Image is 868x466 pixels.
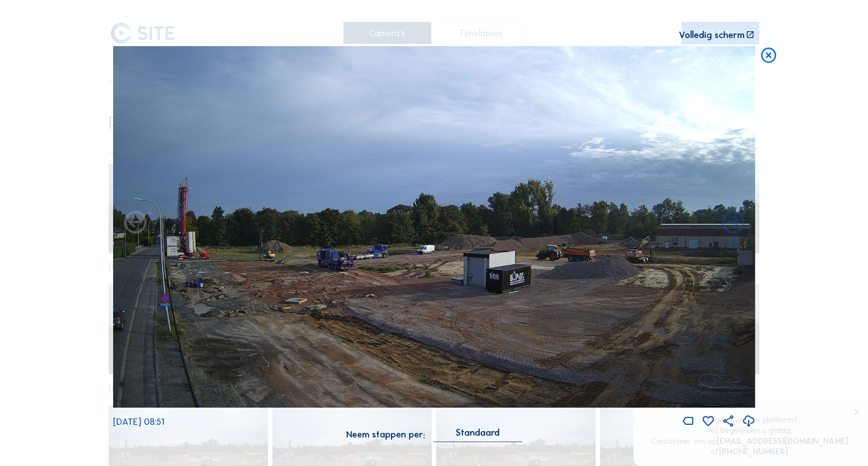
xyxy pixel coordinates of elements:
span: [DATE] 08:51 [113,416,164,427]
i: Back [720,209,747,237]
div: Standaard [434,428,522,442]
div: Volledig scherm [679,30,744,39]
img: Image [113,46,755,407]
div: Neem stappen per: [346,430,425,439]
i: Forward [122,209,149,237]
div: Standaard [456,428,500,437]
